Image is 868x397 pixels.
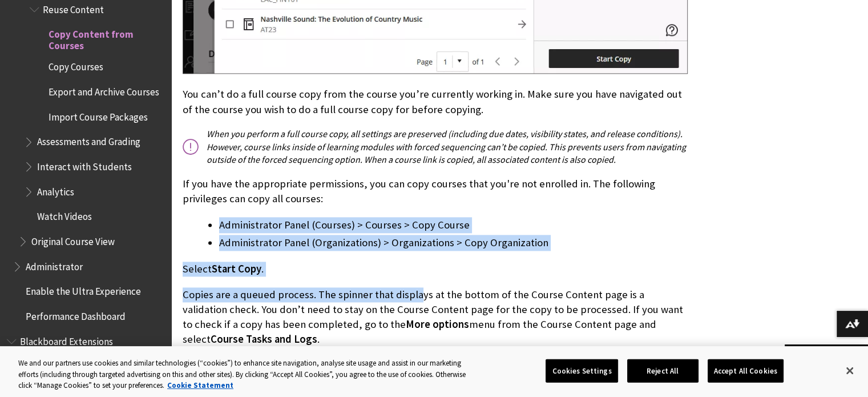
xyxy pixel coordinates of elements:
span: Blackboard Extensions [20,332,113,347]
span: Start Copy [212,262,261,275]
button: Cookies Settings [546,359,617,383]
span: Copy Content from Courses [49,25,163,51]
span: Course Tasks and Logs [211,332,317,346]
span: Performance Dashboard [26,307,126,322]
p: You can’t do a full course copy from the course you’re currently working in. Make sure you have n... [183,87,688,117]
li: Administrator Panel (Courses) > Courses > Copy Course [219,217,688,233]
p: Select . [183,262,688,276]
span: Analytics [37,182,74,198]
p: When you perform a full course copy, all settings are preserved (including due dates, visibility ... [183,127,688,166]
span: Export and Archive Courses [49,82,159,98]
button: Accept All Cookies [708,359,784,383]
span: Interact with Students [37,157,132,173]
a: More information about your privacy, opens in a new tab [167,380,233,390]
button: Reject All [627,359,699,383]
span: Import Course Packages [49,107,148,123]
div: We and our partners use cookies and similar technologies (“cookies”) to enhance site navigation, ... [18,358,478,391]
button: Close [837,358,862,383]
span: Copy Courses [49,58,103,73]
span: More options [406,318,469,331]
p: Copies are a queued process. The spinner that displays at the bottom of the Course Content page i... [183,287,688,347]
p: If you have the appropriate permissions, you can copy courses that you're not enrolled in. The fo... [183,177,688,206]
span: Original Course View [31,232,115,247]
span: Enable the Ultra Experience [26,282,141,298]
a: Back to top [785,344,868,366]
li: Administrator Panel (Organizations) > Organizations > Copy Organization [219,235,688,251]
span: Assessments and Grading [37,133,140,148]
span: Watch Videos [37,207,92,223]
span: Administrator [26,257,83,272]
